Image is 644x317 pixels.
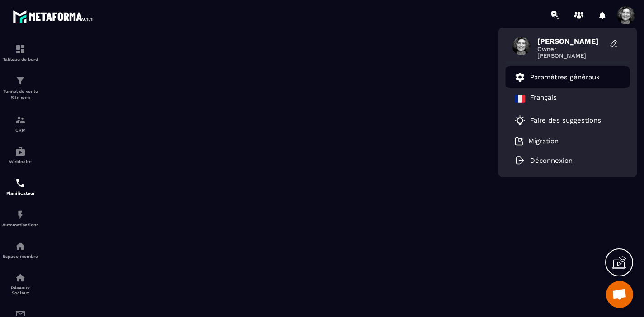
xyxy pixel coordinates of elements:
p: Planificateur [2,191,38,196]
a: Migration [515,137,559,146]
a: formationformationCRM [2,108,38,139]
img: automations [15,146,26,157]
img: formation [15,75,26,86]
img: social-network [15,272,26,283]
p: Tableau de bord [2,57,38,62]
p: Faire des suggestions [530,116,601,124]
p: Automatisations [2,222,38,227]
img: scheduler [15,178,26,188]
a: automationsautomationsWebinaire [2,139,38,171]
p: Déconnexion [530,156,573,165]
p: Espace membre [2,254,38,259]
img: logo [13,8,94,24]
p: Réseaux Sociaux [2,285,38,295]
a: formationformationTableau de bord [2,37,38,69]
span: Owner [537,46,605,52]
a: Ouvrir le chat [606,281,633,308]
a: automationsautomationsEspace membre [2,234,38,266]
span: [PERSON_NAME] [537,37,605,46]
a: formationformationTunnel de vente Site web [2,69,38,108]
img: automations [15,241,26,252]
span: [PERSON_NAME] [537,52,605,59]
a: automationsautomationsAutomatisations [2,202,38,234]
p: Français [530,93,557,104]
p: Migration [528,137,559,145]
img: formation [15,44,26,55]
p: CRM [2,128,38,133]
img: automations [15,209,26,220]
img: formation [15,115,26,125]
a: Faire des suggestions [515,115,610,126]
p: Tunnel de vente Site web [2,88,38,101]
p: Webinaire [2,159,38,164]
a: schedulerschedulerPlanificateur [2,171,38,202]
a: social-networksocial-networkRéseaux Sociaux [2,266,38,302]
p: Paramètres généraux [530,73,600,81]
a: Paramètres généraux [515,72,600,83]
